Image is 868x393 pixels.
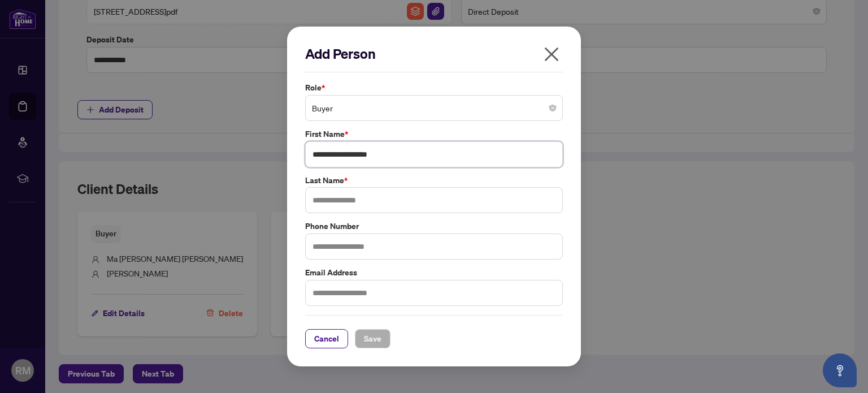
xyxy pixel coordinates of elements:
[305,174,563,187] label: Last Name
[305,329,348,348] button: Cancel
[355,329,390,348] button: Save
[305,128,563,140] label: First Name
[549,105,556,111] span: close-circle
[542,45,561,63] span: close
[314,330,339,348] span: Cancel
[312,97,556,119] span: Buyer
[305,266,563,279] label: Email Address
[305,45,563,63] h2: Add Person
[305,81,563,94] label: Role
[305,220,563,232] label: Phone Number
[823,353,857,387] button: Open asap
